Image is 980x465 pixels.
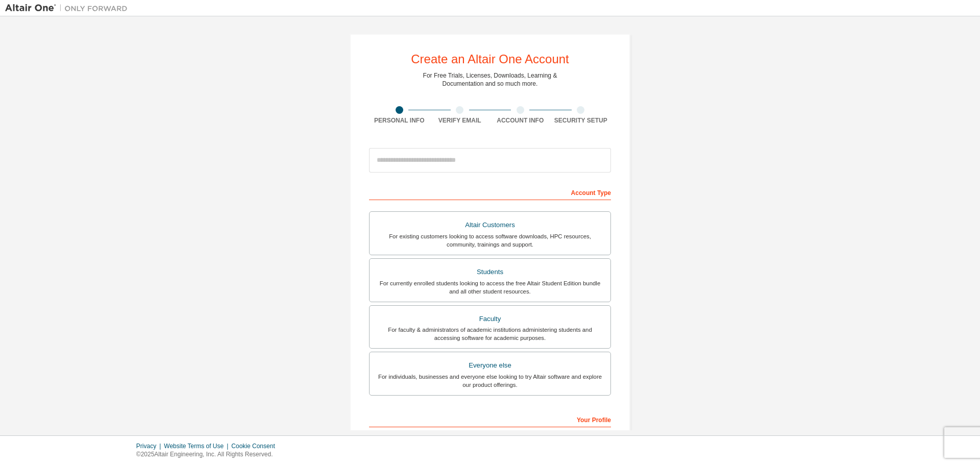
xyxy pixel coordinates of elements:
[490,116,551,125] div: Account Info
[369,116,430,125] div: Personal Info
[376,218,604,232] div: Altair Customers
[376,358,604,373] div: Everyone else
[551,116,611,125] div: Security Setup
[376,326,604,342] div: For faculty & administrators of academic institutions administering students and accessing softwa...
[136,442,164,450] div: Privacy
[376,312,604,326] div: Faculty
[376,279,604,296] div: For currently enrolled students looking to access the free Altair Student Edition bundle and all ...
[231,442,281,450] div: Cookie Consent
[5,3,133,13] img: Altair One
[164,442,231,450] div: Website Terms of Use
[369,411,611,427] div: Your Profile
[411,53,569,65] div: Create an Altair One Account
[369,184,611,200] div: Account Type
[430,116,491,125] div: Verify Email
[136,450,281,459] p: © 2025 Altair Engineering, Inc. All Rights Reserved.
[376,232,604,249] div: For existing customers looking to access software downloads, HPC resources, community, trainings ...
[423,71,557,88] div: For Free Trials, Licenses, Downloads, Learning & Documentation and so much more.
[376,265,604,279] div: Students
[376,373,604,389] div: For individuals, businesses and everyone else looking to try Altair software and explore our prod...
